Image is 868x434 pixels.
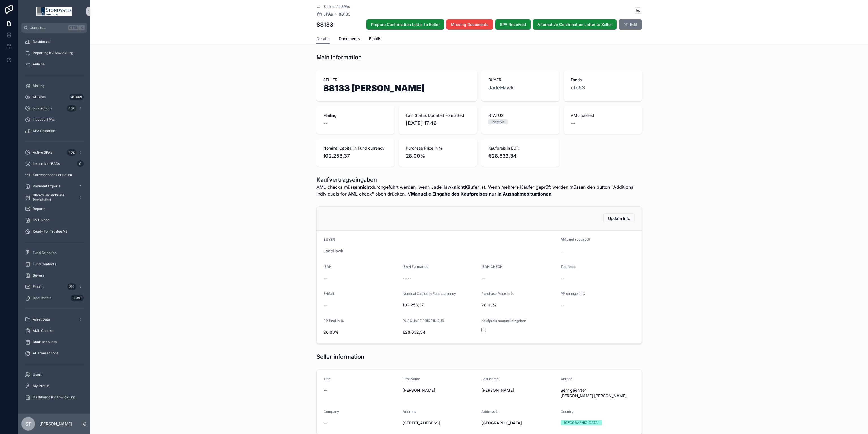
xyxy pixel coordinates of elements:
a: Blanko Serienbriefe (Verkäufer) [21,192,87,203]
span: BUYER [324,237,335,242]
a: AML Checks [21,326,87,336]
a: Asset Data [21,314,87,325]
span: Alternative Confirmation Letter to Seller [537,22,612,27]
a: My Profile [21,381,87,391]
span: Address [403,409,416,414]
a: Inkorrekte IBANs0 [21,159,87,169]
span: 28.00% [324,329,398,335]
img: App logo [36,7,72,16]
span: -- [324,420,327,426]
a: KV Upload [21,215,87,225]
span: €28.632,34 [403,329,477,335]
span: Missing Documents [451,22,489,27]
span: -- [481,275,485,281]
span: SELLER [323,77,470,83]
span: AML Checks [33,328,53,333]
span: PP final in % [324,319,344,323]
span: Jump to... [30,25,66,30]
span: IBAN [324,264,332,269]
span: SPA Received [500,22,526,27]
span: 102.258,37 [323,152,388,160]
span: bulk actions [33,106,52,111]
h1: Seller information [316,353,364,361]
span: Dashboard [33,40,50,44]
span: KV Upload [33,218,49,222]
span: Fund Selection [33,251,57,255]
div: 462 [67,105,76,112]
span: ----- [403,275,477,281]
span: [GEOGRAPHIC_DATA] [481,420,556,426]
div: 0 [77,160,84,167]
span: [DATE] 17:46 [406,119,470,127]
div: 462 [67,149,76,156]
span: AML passed [571,113,635,118]
span: Users [33,372,42,377]
span: Blanko Serienbriefe (Verkäufer) [33,193,74,202]
button: Edit [619,19,642,30]
span: Documents [339,36,360,41]
h1: Kaufvertragseingaben [316,176,642,184]
div: scrollable content [18,33,90,410]
a: Bank accounts [21,337,87,347]
a: Mailing [21,81,87,91]
span: Country [561,409,574,414]
span: Prepare Confirmation Letter to Seller [371,22,440,27]
span: Last Name [481,377,499,381]
a: Korrespondenz erstellen [21,170,87,180]
span: Ctrl [68,25,79,30]
span: 28.00% [481,302,556,308]
div: 210 [67,283,76,290]
p: [PERSON_NAME] [40,421,72,427]
span: Company [324,409,339,414]
a: Fund Selection [21,248,87,258]
span: IBAN CHECK [481,264,502,269]
span: 28.00% [406,152,470,160]
span: Mailing [33,84,44,88]
span: Telefonnr [561,264,576,269]
span: -- [561,275,564,281]
span: Reports [33,207,45,211]
span: Mailing [323,113,388,118]
a: Back to All SPAs [316,5,350,9]
span: Title [324,377,331,381]
span: Details [316,36,330,41]
span: Documents [33,296,51,300]
button: SPA Received [495,19,531,30]
span: BUYER [488,77,553,83]
span: All SPAs [33,95,46,99]
a: Payment Exports [21,181,87,191]
span: -- [323,119,328,127]
a: Details [316,34,330,44]
button: Update Info [603,213,635,223]
span: Payment Exports [33,184,60,188]
a: Reporting KV Abwicklung [21,48,87,58]
span: Anrede [561,377,572,381]
a: Dashboard KV Abwicklung [21,392,87,402]
span: €28.632,34 [488,152,553,160]
span: Nominal Capital in Fund currency [323,145,388,151]
a: Ready For Trustee V2 [21,226,87,236]
span: IBAN Formatted [403,264,428,269]
span: JadeHawk [324,248,343,254]
span: Kaufpreis manuell eingeben [481,319,526,323]
span: ST [25,420,31,427]
span: Inactive SPAs [33,117,55,122]
span: -- [324,275,327,281]
a: All Transactions [21,348,87,358]
a: SPA Selection [21,126,87,136]
span: My Profile [33,384,49,388]
span: Sehr geehrter [PERSON_NAME] [PERSON_NAME] [561,387,635,399]
span: Inkorrekte IBANs [33,161,60,166]
span: JadeHawk [488,84,514,92]
a: Inactive SPAs [21,115,87,125]
div: inactive [492,119,504,124]
div: 11.397 [71,295,84,301]
span: PURCHASE PRICE IN EUR [403,319,444,323]
span: Purchase Price in % [481,291,514,296]
a: Reports [21,204,87,214]
span: K [80,25,84,30]
a: cfb53 [571,84,585,92]
span: Emails [369,36,381,41]
span: All Transactions [33,351,58,356]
